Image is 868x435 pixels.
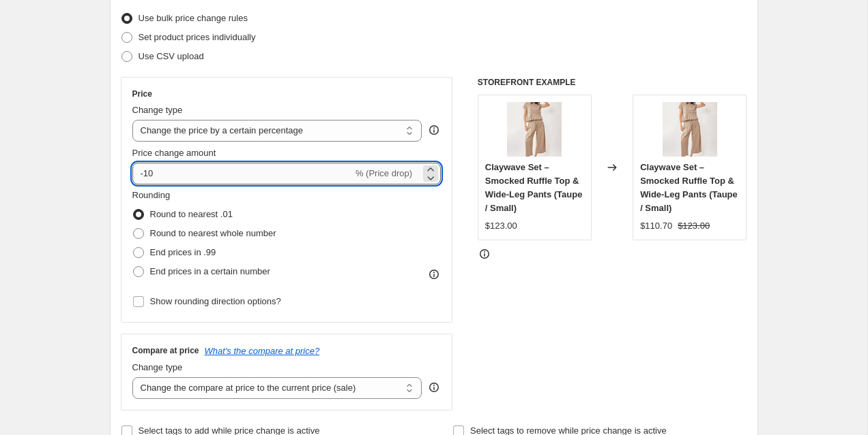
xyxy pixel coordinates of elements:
span: Change type [132,105,183,115]
span: % (Price drop) [356,168,412,178]
span: End prices in a certain number [150,266,270,276]
h3: Price [132,88,152,99]
span: Claywave Set – Smocked Ruffle Top & Wide-Leg Pants (Taupe / Small) [485,162,583,213]
span: End prices in .99 [150,247,216,257]
strike: $123.00 [678,219,710,233]
div: help [427,123,441,137]
span: Round to nearest whole number [150,228,276,238]
h3: Compare at price [132,345,199,356]
h6: STOREFRONT EXAMPLE [478,77,747,88]
span: Use CSV upload [139,51,204,61]
span: Change type [132,362,183,372]
span: Round to nearest .01 [150,209,233,219]
input: -15 [132,163,353,184]
img: DETP40227_8_3_80x.jpg [507,102,562,157]
div: $123.00 [485,219,517,233]
span: Show rounding direction options? [150,296,281,306]
div: help [427,381,441,394]
span: Rounding [132,190,171,200]
span: Price change amount [132,148,216,158]
span: Set product prices individually [139,32,256,42]
div: $110.70 [640,219,672,233]
img: DETP40227_8_3_80x.jpg [663,102,717,157]
button: What's the compare at price? [205,346,320,356]
span: Use bulk price change rules [139,13,248,23]
span: Claywave Set – Smocked Ruffle Top & Wide-Leg Pants (Taupe / Small) [640,162,738,213]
